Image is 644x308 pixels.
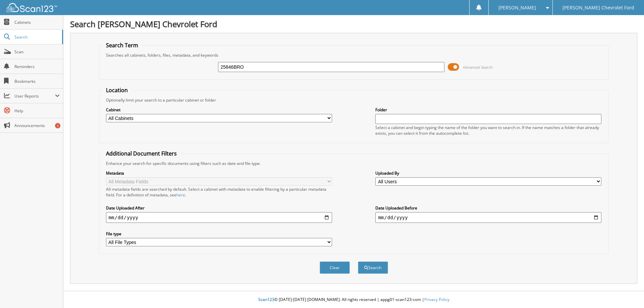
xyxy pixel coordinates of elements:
div: Select a cabinet and begin typing the name of the folder you want to search in. If the name match... [375,125,601,136]
span: Search [14,34,59,40]
label: Folder [375,107,601,113]
label: Date Uploaded After [106,205,332,211]
div: 3 [55,123,60,128]
label: Metadata [106,170,332,176]
button: Search [358,261,388,274]
input: start [106,212,332,223]
a: Privacy Policy [424,297,449,302]
span: Announcements [14,123,60,128]
img: scan123-logo-white.svg [7,3,57,12]
span: User Reports [14,93,55,99]
label: Cabinet [106,107,332,113]
h1: Search [PERSON_NAME] Chevrolet Ford [70,18,637,29]
label: Uploaded By [375,170,601,176]
legend: Additional Document Filters [103,150,180,157]
legend: Search Term [103,42,142,49]
span: Help [14,108,60,114]
div: Optionally limit your search to a particular cabinet or folder [103,97,605,103]
div: Searches all cabinets, folders, files, metadata, and keywords [103,52,605,58]
span: Bookmarks [14,78,60,84]
button: Clear [320,261,350,274]
div: © [DATE]-[DATE] [DOMAIN_NAME]. All rights reserved | appg01-scan123-com | [63,292,644,308]
div: All metadata fields are searched by default. Select a cabinet with metadata to enable filtering b... [106,186,332,198]
span: Advanced Search [463,65,493,70]
input: end [375,212,601,223]
span: Scan [14,49,60,55]
iframe: Chat Widget [610,276,644,308]
span: [PERSON_NAME] [498,6,536,10]
legend: Location [103,86,131,94]
span: Reminders [14,64,60,69]
label: File type [106,231,332,237]
span: [PERSON_NAME] Chevrolet Ford [562,6,634,10]
a: here [176,192,185,198]
span: Scan123 [258,297,274,302]
label: Date Uploaded Before [375,205,601,211]
div: Enhance your search for specific documents using filters such as date and file type. [103,161,605,166]
span: Cabinets [14,19,60,25]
